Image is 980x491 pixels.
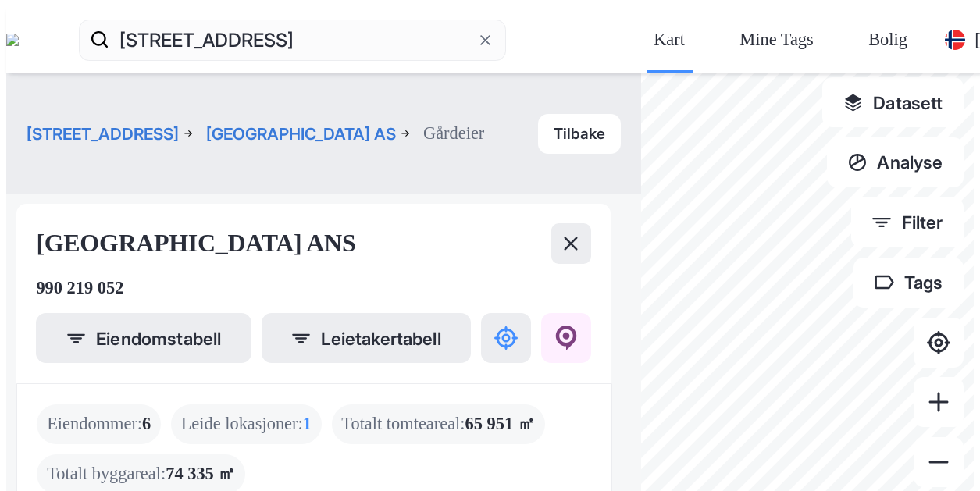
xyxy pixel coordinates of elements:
[465,409,535,439] span: 65 951 ㎡
[36,223,360,263] div: [GEOGRAPHIC_DATA] ANS
[538,114,622,154] button: Tilbake
[37,404,161,444] div: Eiendommer :
[902,416,980,491] iframe: Chat Widget
[853,258,964,308] button: Tags
[262,313,472,363] button: Leietakertabell
[142,409,151,439] span: 6
[868,25,907,55] div: Bolig
[36,313,251,363] button: Eiendomstabell
[109,15,476,65] input: Søk på adresse, matrikkel, gårdeiere, leietakere eller personer
[822,77,964,127] button: Datasett
[171,404,322,444] div: Leide lokasjoner :
[303,409,312,439] span: 1
[36,273,123,303] div: 990 219 052
[739,25,813,55] div: Mine Tags
[827,137,964,187] button: Analyse
[654,25,685,55] div: Kart
[332,404,545,444] div: Totalt tomteareal :
[851,197,964,247] button: Filter
[6,34,19,46] img: logo.a4113a55bc3d86da70a041830d287a7e.svg
[206,122,401,146] button: [GEOGRAPHIC_DATA] AS
[27,122,184,146] button: [STREET_ADDRESS]
[166,459,235,489] span: 74 335 ㎡
[423,119,484,148] div: Gårdeier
